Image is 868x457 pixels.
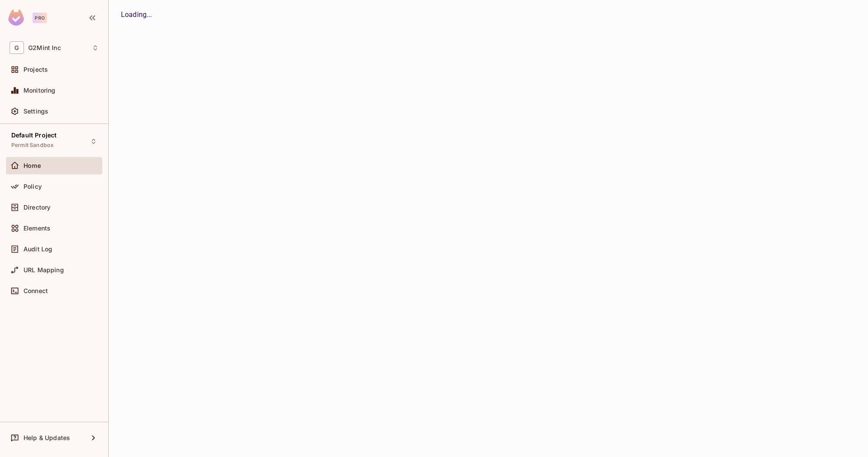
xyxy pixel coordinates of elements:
[28,44,61,51] span: Workspace: G2Mint Inc
[23,87,56,94] span: Monitoring
[23,225,50,232] span: Elements
[33,13,47,23] div: Pro
[8,10,24,26] img: SReyMgAAAABJRU5ErkJggg==
[23,66,48,73] span: Projects
[10,41,24,54] span: G
[23,246,52,253] span: Audit Log
[23,267,64,274] span: URL Mapping
[11,142,54,149] span: Permit Sandbox
[23,434,70,441] span: Help & Updates
[23,108,48,115] span: Settings
[23,287,48,294] span: Connect
[23,162,41,169] span: Home
[11,132,57,139] span: Default Project
[121,10,856,20] div: Loading...
[23,183,42,190] span: Policy
[23,204,50,211] span: Directory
